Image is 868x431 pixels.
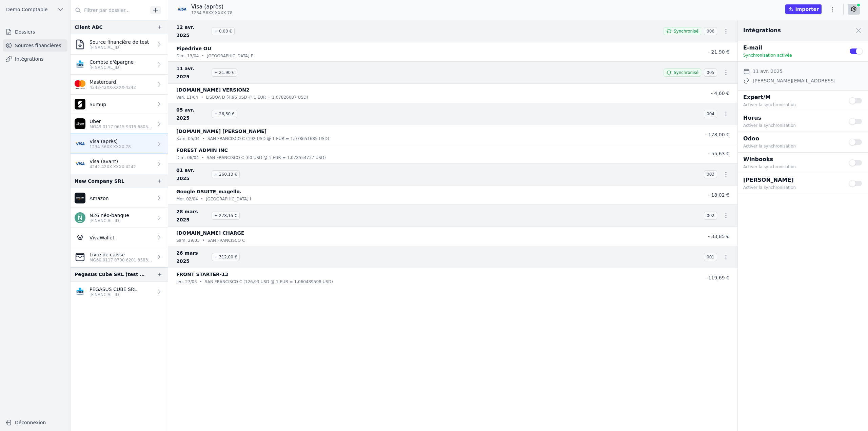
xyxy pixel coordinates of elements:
h2: Intégrations [743,26,781,35]
img: KBC_BRUSSELS_KREDBEBB.png [75,59,85,70]
div: Client ABC [75,23,103,31]
p: Source financière de test [90,39,149,45]
p: SAN FRANCISCO C [208,237,245,244]
p: Activer la synchronisation [743,163,841,170]
p: Pipedrive OU [176,44,211,53]
p: MG60 0117 0700 6201 3583 9407 469 [90,257,153,263]
button: Demo Comptable [3,4,67,15]
p: VivaWallet [90,234,114,241]
span: - 119,69 € [705,275,729,280]
p: ven. 11/04 [176,94,198,101]
a: Visa (avant) 4242-42XX-XXXX-4242 [71,154,168,174]
a: VivaWallet [71,228,168,247]
p: SAN FRANCISCO C (126,93 USD @ 1 EUR = 1,060489598 USD) [205,278,333,285]
img: document-arrow-down.png [75,39,85,50]
img: KBC_BRUSSELS_KREDBEBB.png [75,286,85,297]
button: Déconnexion [3,417,67,428]
p: [DOMAIN_NAME] CHARGE [176,229,244,237]
span: 1234-56XX-XXXX-78 [191,10,233,16]
span: 28 mars 2025 [176,208,209,224]
p: SAN FRANCISCO C (60 USD @ 1 EUR = 1,078554737 USD) [207,154,326,161]
a: Dossiers [3,26,67,38]
span: - 18,02 € [708,192,729,198]
p: SAN FRANCISCO C (192 USD @ 1 EUR = 1,078651685 USD) [208,135,329,142]
input: Filtrer par dossier... [71,4,148,16]
div: • [202,237,205,244]
p: 4242-42XX-XXXX-4242 [90,164,136,170]
p: [FINANCIAL_ID] [90,218,129,223]
p: MG49 0117 0615 9315 6805 8790 889 [90,124,153,130]
dd: [PERSON_NAME][EMAIL_ADDRESS] [753,77,835,85]
div: • [201,196,203,202]
p: dim. 06/04 [176,154,199,161]
p: Compte d'épargne [90,59,134,65]
div: • [201,53,204,59]
p: Visa (avant) [90,158,136,165]
span: + 278,15 € [212,212,240,220]
p: sam. 05/04 [176,135,200,142]
p: LISBOA D (4,96 USD @ 1 EUR = 1,07826087 USD) [206,94,308,101]
button: Importer [785,4,822,14]
span: 004 [704,110,717,118]
img: Amazon.png [75,193,85,203]
img: CleanShot-202025-05-26-20at-2016.10.27-402x.png [75,252,85,262]
p: [FINANCIAL_ID] [90,45,149,50]
a: Sources financières [3,39,67,52]
p: Livre de caisse [90,251,153,258]
span: + 0,00 € [212,27,235,35]
p: FOREST ADMIN INC [176,146,228,154]
a: Livre de caisse MG60 0117 0700 6201 3583 9407 469 [71,247,168,267]
span: 005 [704,68,717,77]
a: Uber MG49 0117 0615 9315 6805 8790 889 [71,114,168,134]
span: 002 [704,212,717,220]
a: Source financière de test [FINANCIAL_ID] [71,34,168,55]
a: PEGASUS CUBE SRL [FINANCIAL_ID] [71,281,168,302]
img: imageedit_2_6530439554.png [75,79,85,90]
p: [PERSON_NAME] [743,176,841,184]
img: apple-touch-icon-1.png [75,99,85,110]
p: Mastercard [90,79,136,85]
a: Mastercard 4242-42XX-XXXX-4242 [71,75,168,95]
p: [DOMAIN_NAME] VERSION2 [176,86,250,94]
p: [DOMAIN_NAME] [PERSON_NAME] [176,127,267,135]
p: [FINANCIAL_ID] [90,65,134,70]
p: Activer la synchronisation [743,122,841,129]
img: visa.png [176,4,187,15]
p: Sumup [90,101,106,108]
div: New Company SRL [75,177,124,185]
dd: 11 avr. 2025 [753,67,783,75]
div: • [200,278,202,285]
img: n26.png [75,212,85,223]
span: Synchronisé [674,28,698,34]
span: Demo Comptable [6,6,47,13]
span: + 21,90 € [212,68,237,77]
p: Google GSUITE_magello. [176,188,241,196]
span: - 4,60 € [711,91,729,96]
a: Compte d'épargne [FINANCIAL_ID] [71,55,168,75]
p: Winbooks [743,155,841,163]
span: - 55,63 € [708,151,729,156]
p: Activer la synchronisation [743,143,841,150]
span: 12 avr. 2025 [176,23,209,39]
a: Amazon [71,188,168,208]
p: Activer la synchronisation [743,101,841,108]
span: 05 avr. 2025 [176,106,209,122]
a: N26 néo-banque [FINANCIAL_ID] [71,208,168,228]
p: Visa (après) [90,138,131,145]
span: Synchronisé [674,70,698,75]
div: Pegasus Cube SRL (test revoked account) [75,270,146,278]
p: Expert/M [743,93,841,101]
p: 1234-56XX-XXXX-78 [90,144,131,150]
span: 006 [704,27,717,35]
p: PEGASUS CUBE SRL [90,286,137,293]
p: Visa (après) [191,3,233,11]
img: de0e97ed977ad313.png [75,118,85,129]
p: [GEOGRAPHIC_DATA] E [207,53,254,59]
p: jeu. 27/03 [176,278,197,285]
div: • [201,94,203,101]
span: 26 mars 2025 [176,249,209,265]
img: Viva-Wallet.webp [75,232,85,243]
div: • [202,135,205,142]
a: Sumup [71,95,168,114]
span: - 178,00 € [705,132,729,137]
